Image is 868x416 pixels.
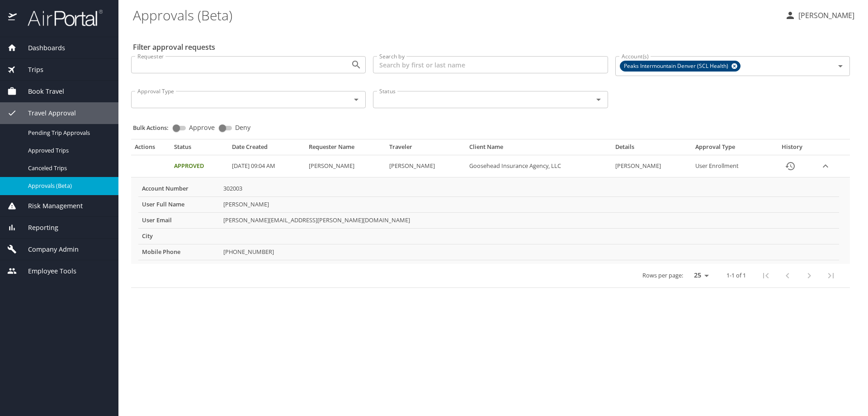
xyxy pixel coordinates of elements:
span: Company Admin [17,244,79,254]
button: Open [834,60,847,72]
td: [PERSON_NAME] [220,196,839,212]
td: [PHONE_NUMBER] [220,244,839,260]
td: Approved [170,155,228,177]
th: Actions [131,143,170,155]
th: Mobile Phone [138,244,220,260]
button: [PERSON_NAME] [781,7,858,24]
th: Client Name [466,143,612,155]
th: History [769,143,815,155]
td: [PERSON_NAME] [305,155,386,177]
td: [PERSON_NAME][EMAIL_ADDRESS][PERSON_NAME][DOMAIN_NAME] [220,212,839,228]
span: Deny [235,124,250,131]
td: [PERSON_NAME] [612,155,692,177]
th: Approval Type [692,143,769,155]
button: History [779,155,801,177]
td: [PERSON_NAME] [386,155,466,177]
table: Approval table [131,143,850,287]
span: Approved Trips [28,146,108,155]
table: More info for approvals [138,181,839,260]
span: Approvals (Beta) [28,182,108,190]
th: City [138,228,220,244]
span: Approve [189,124,215,131]
button: Open [350,58,363,71]
th: Details [612,143,692,155]
div: Peaks Intermountain Denver (SCL Health) [620,61,741,72]
span: Pending Trip Approvals [28,129,108,137]
th: User Email [138,212,220,228]
span: Dashboards [17,43,65,53]
th: Date Created [228,143,306,155]
th: Account Number [138,181,220,196]
th: User Full Name [138,196,220,212]
select: rows per page [687,268,712,282]
span: Reporting [17,223,58,233]
span: Trips [17,65,43,75]
button: Open [350,93,363,106]
button: Open [592,93,605,106]
p: [PERSON_NAME] [796,10,854,21]
td: User Enrollment [692,155,769,177]
span: Employee Tools [17,266,76,276]
h2: Filter approval requests [133,40,215,54]
p: Bulk Actions: [133,124,176,132]
img: icon-airportal.png [8,9,18,27]
input: Search by first or last name [373,56,608,73]
p: Rows per page: [642,273,683,278]
th: Traveler [386,143,466,155]
span: Canceled Trips [28,164,108,172]
span: Travel Approval [17,108,76,118]
img: airportal-logo.png [18,9,103,27]
p: 1-1 of 1 [726,273,746,278]
td: [DATE] 09:04 AM [228,155,306,177]
h1: Approvals (Beta) [133,1,778,29]
th: Requester Name [305,143,386,155]
button: expand row [819,159,832,173]
td: Goosehead Insurance Agency, LLC [466,155,612,177]
th: Status [170,143,228,155]
span: Peaks Intermountain Denver (SCL Health) [620,62,734,71]
span: Risk Management [17,201,83,211]
td: 302003 [220,181,839,196]
span: Book Travel [17,86,64,96]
